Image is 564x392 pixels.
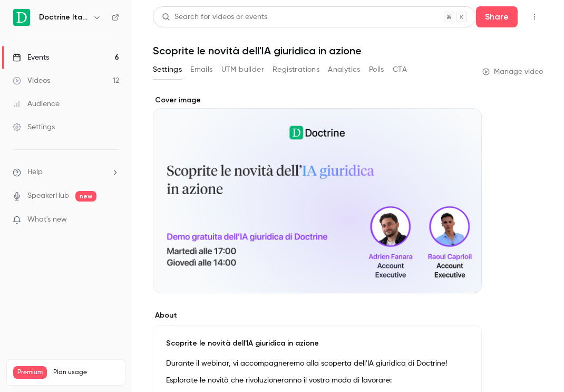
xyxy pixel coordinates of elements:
button: Polls [369,61,384,78]
div: Settings [13,122,55,132]
p: Scoprite le novità dell'IA giuridica in azione [166,338,469,349]
div: Search for videos or events [162,12,267,23]
span: What's new [27,214,67,225]
span: new [75,191,96,202]
p: Durante il webinar, vi accompagneremo alla scoperta dell'IA giuridica di Doctrine! [166,357,469,370]
button: Registrations [273,61,319,78]
span: Premium [13,366,47,379]
span: Plan usage [53,368,119,377]
span: Help [27,167,43,178]
button: Analytics [328,61,361,78]
a: Manage video [482,66,543,77]
li: help-dropdown-opener [13,167,119,178]
button: Share [476,6,518,27]
section: Cover image [153,95,482,293]
div: Events [13,52,49,63]
label: Cover image [153,95,482,106]
label: About [153,310,482,321]
button: CTA [393,61,407,78]
h1: Scoprite le novità dell'IA giuridica in azione [153,44,543,57]
a: SpeakerHub [27,190,69,202]
h6: Doctrine Italia [39,12,89,23]
img: Doctrine Italia [13,9,30,26]
button: Settings [153,61,182,78]
div: Videos [13,75,50,86]
iframe: Noticeable Trigger [106,215,119,225]
button: Emails [190,61,212,78]
div: Audience [13,99,60,109]
button: UTM builder [221,61,264,78]
p: Esplorate le novità che rivoluzioneranno il vostro modo di lavorare: [166,374,469,387]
